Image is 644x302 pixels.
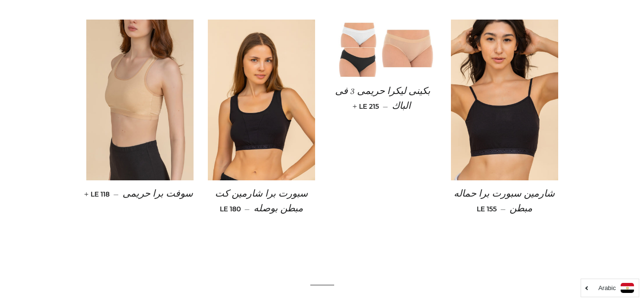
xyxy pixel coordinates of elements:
[123,188,193,199] span: سوفت برا حريمى
[113,190,119,198] span: —
[501,205,506,213] span: —
[245,205,250,213] span: —
[220,205,241,213] span: LE 180
[477,205,497,213] span: LE 155
[355,102,379,111] span: LE 215
[598,285,616,291] i: Arabic
[451,180,558,223] a: شارمين سبورت برا حماله مبطن — LE 155
[586,283,634,293] a: Arabic
[86,190,110,198] span: LE 118
[215,188,308,214] span: سبورت برا شارمين كت مبطن بوصله
[208,180,315,223] a: سبورت برا شارمين كت مبطن بوصله — LE 180
[454,188,555,214] span: شارمين سبورت برا حماله مبطن
[383,102,388,111] span: —
[86,180,194,208] a: سوفت برا حريمى — LE 118
[329,78,437,120] a: بكينى ليكرا حريمى 3 فى الباك — LE 215
[335,86,430,111] span: بكينى ليكرا حريمى 3 فى الباك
